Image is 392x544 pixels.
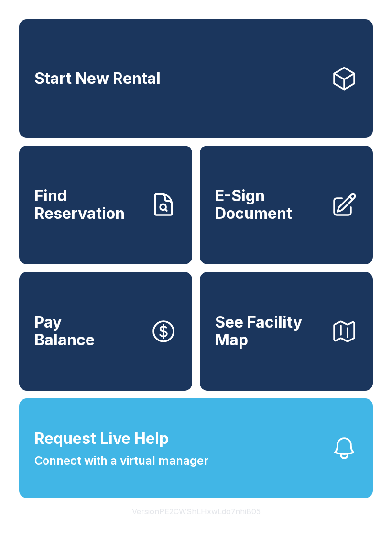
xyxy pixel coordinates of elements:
a: Find Reservation [19,146,192,264]
span: E-Sign Document [215,187,323,222]
a: E-Sign Document [200,146,373,264]
span: See Facility Map [215,314,323,349]
span: Find Reservation [34,187,142,222]
a: PayBalance [19,272,192,391]
span: Connect with a virtual manager [34,452,208,469]
span: Pay Balance [34,314,95,349]
a: Start New Rental [19,19,373,138]
button: VersionPE2CWShLHxwLdo7nhiB05 [124,498,268,525]
button: Request Live HelpConnect with a virtual manager [19,398,373,498]
span: Request Live Help [34,427,169,450]
span: Start New Rental [34,70,161,88]
button: See Facility Map [200,272,373,391]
